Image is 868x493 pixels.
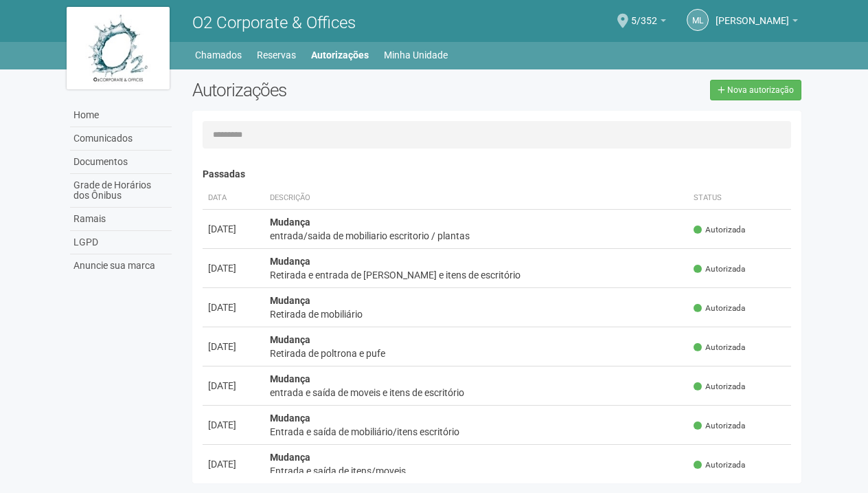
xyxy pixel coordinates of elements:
[687,9,709,31] a: ML
[270,334,310,345] strong: Mudança
[203,187,264,210] th: Data
[195,45,242,65] a: Chamados
[270,452,310,463] strong: Mudança
[384,45,448,65] a: Minha Unidade
[70,208,172,231] a: Ramais
[716,2,789,26] span: Maria Luiza Fuchshuber Rodrigues de Oliveira
[208,300,259,314] div: [DATE]
[208,340,259,353] div: [DATE]
[270,425,683,439] div: Entrada e saída de mobiliário/itens escritório
[208,222,259,236] div: [DATE]
[270,268,683,282] div: Retirada e entrada de [PERSON_NAME] e itens de escritório
[257,45,296,65] a: Reservas
[311,45,369,65] a: Autorizações
[631,17,666,28] a: 5/352
[694,263,745,275] span: Autorizada
[192,13,356,32] span: O2 Corporate & Offices
[270,307,683,321] div: Retirada de mobiliário
[270,217,310,228] strong: Mudança
[208,261,259,275] div: [DATE]
[270,256,310,267] strong: Mudança
[208,418,259,432] div: [DATE]
[270,347,683,360] div: Retirada de poltrona e pufe
[270,295,310,306] strong: Mudança
[67,7,170,89] img: logo.jpg
[694,303,745,314] span: Autorizada
[70,127,172,151] a: Comunicados
[70,254,172,277] a: Anuncie sua marca
[270,229,683,243] div: entrada/saida de mobiliario escritorio / plantas
[270,464,683,478] div: Entrada e saída de itens/moveis
[70,104,172,127] a: Home
[264,187,688,210] th: Descrição
[694,420,745,432] span: Autorizada
[694,224,745,236] span: Autorizada
[270,373,310,384] strong: Mudança
[631,2,657,26] span: 5/352
[70,231,172,254] a: LGPD
[694,342,745,353] span: Autorizada
[203,169,791,179] h4: Passadas
[710,80,801,100] a: Nova autorização
[70,174,172,208] a: Grade de Horários dos Ônibus
[694,381,745,393] span: Autorizada
[208,379,259,393] div: [DATE]
[70,151,172,174] a: Documentos
[208,457,259,471] div: [DATE]
[270,386,683,399] div: entrada e saída de moveis e itens de escritório
[694,459,745,471] span: Autorizada
[716,17,798,28] a: [PERSON_NAME]
[270,413,310,424] strong: Mudança
[192,80,486,100] h2: Autorizações
[727,85,794,95] span: Nova autorização
[688,187,791,210] th: Status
